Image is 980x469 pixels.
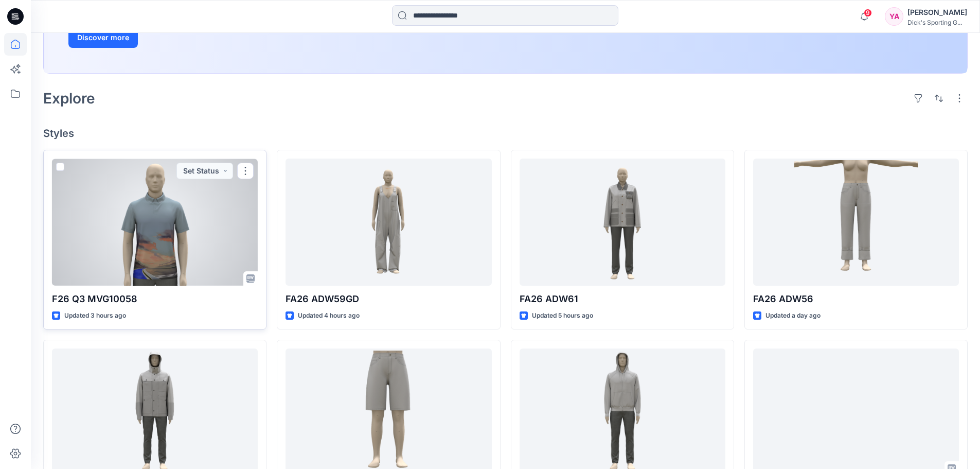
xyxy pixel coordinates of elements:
a: FA26 ADW56 [753,159,959,286]
div: YA [885,7,903,26]
a: FA26 ADW61 [520,159,725,286]
p: Updated 5 hours ago [532,310,593,321]
h2: Explore [43,90,95,107]
a: F26 Q3 MVG10058 [52,159,258,286]
p: F26 Q3 MVG10058 [52,292,258,306]
div: Dick's Sporting G... [907,19,967,26]
p: Updated 4 hours ago [298,310,360,321]
a: Discover more [68,27,300,48]
p: FA26 ADW61 [520,292,725,306]
div: [PERSON_NAME] [907,6,967,19]
p: FA26 ADW59GD [286,292,491,306]
a: FA26 ADW59GD [286,159,491,286]
span: 9 [864,9,872,17]
h4: Styles [43,127,968,140]
p: FA26 ADW56 [753,292,959,306]
button: Discover more [68,27,138,48]
p: Updated a day ago [765,310,821,321]
p: Updated 3 hours ago [64,310,126,321]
